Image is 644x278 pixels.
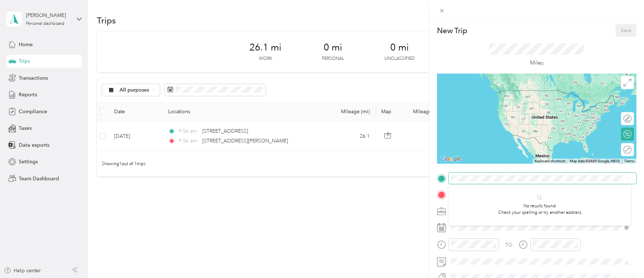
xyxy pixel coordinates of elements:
[505,241,512,249] div: TO
[437,26,467,36] p: New Trip
[439,154,463,164] img: Google
[604,238,644,278] iframe: Everlance-gr Chat Button Frame
[530,58,544,67] p: Miles
[535,159,566,164] button: Keyboard shortcuts
[439,154,463,164] a: Open this area in Google Maps (opens a new window)
[570,159,620,163] span: Map data ©2025 Google, INEGI
[498,203,581,216] p: No results found Check your spelling or try another address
